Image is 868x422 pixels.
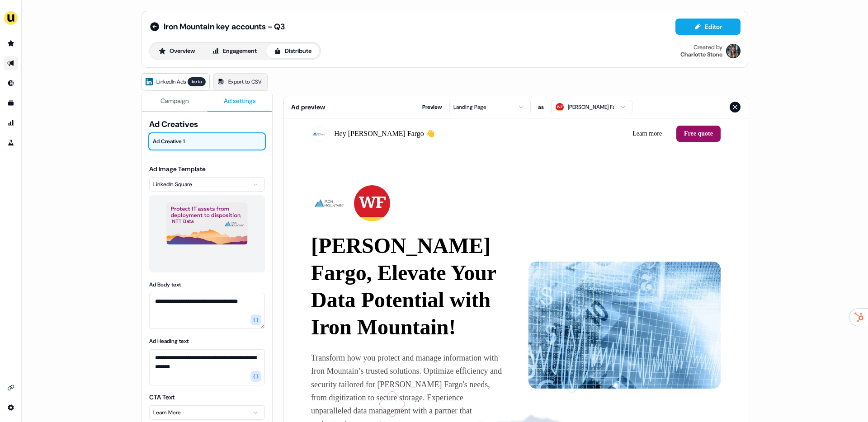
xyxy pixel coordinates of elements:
[153,137,261,146] span: Ad Creative 1
[538,103,544,112] span: as
[142,73,210,90] a: LinkedIn Adsbeta
[4,380,18,395] a: Go to integrations
[4,36,18,51] a: Go to prospects
[4,136,18,150] a: Go to experiments
[675,19,741,35] button: Editor
[341,7,385,23] a: Learn more
[680,51,722,58] div: Charlotte Stone
[213,73,268,90] a: Export to CSV
[50,10,151,21] p: Hey [PERSON_NAME] Fargo 👋
[675,23,741,33] a: Editor
[149,281,181,288] label: Ad Body text
[392,7,437,23] button: Free quote
[160,96,189,105] span: Campaign
[149,338,189,345] label: Ad Heading text
[266,44,319,58] button: Distribute
[14,349,75,368] button: Content Hub
[149,165,206,173] label: Ad Image Template
[149,119,265,130] span: Ad Creatives
[35,354,70,363] div: Content Hub
[114,327,181,347] a: Learn more
[27,114,219,222] p: [PERSON_NAME] Fargo, Elevate Your Data Potential with Iron Mountain!
[27,327,106,347] button: Get a free quote
[730,102,741,113] button: Close preview
[4,76,18,90] a: Go to Inbound
[149,393,175,401] label: CTA Text
[4,116,18,130] a: Go to attribution
[4,96,18,110] a: Go to templates
[188,77,206,86] div: beta
[422,103,442,112] span: Preview
[27,233,219,313] p: Transform how you protect and manage information with Iron Mountain’s trusted solutions. Optimize...
[291,103,325,112] span: Ad preview
[4,56,18,70] a: Go to outbound experience
[228,77,262,86] span: Export to CSV
[204,44,264,58] button: Engagement
[151,44,203,58] button: Overview
[726,44,741,58] img: Charlotte
[4,400,18,415] a: Go to integrations
[164,21,285,32] span: Iron Mountain key accounts - Q3
[156,77,186,86] span: LinkedIn Ads
[693,44,722,51] div: Created by
[224,96,256,105] span: Ad settings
